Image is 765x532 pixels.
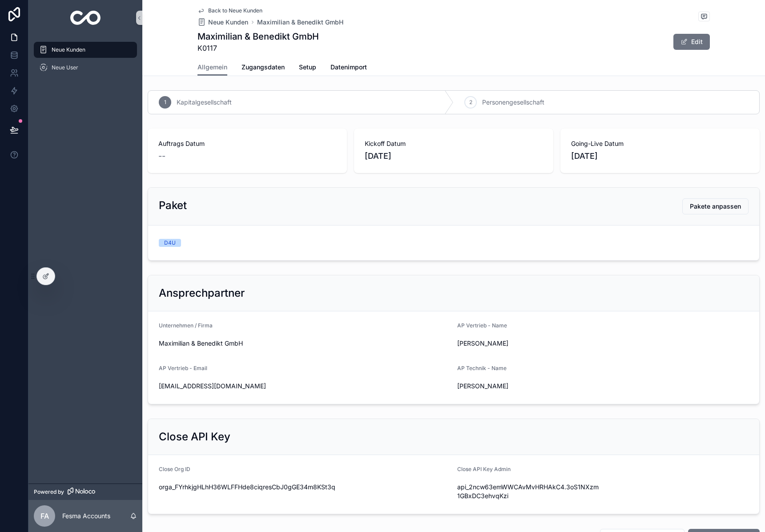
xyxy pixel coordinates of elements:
[690,202,741,211] span: Pakete anpassen
[299,59,316,77] a: Setup
[571,150,749,162] span: [DATE]
[242,59,285,77] a: Zugangsdaten
[457,365,507,371] span: AP Technik - Name
[159,365,207,371] span: AP Vertrieb - Email
[159,322,213,329] span: Unternehmen / Firma
[164,99,166,106] span: 1
[365,139,543,148] span: Kickoff Datum
[197,59,227,76] a: Allgemein
[34,488,64,496] span: Powered by
[457,466,511,472] span: Close API Key Admin
[159,466,190,472] span: Close Org ID
[28,484,142,500] a: Powered by
[457,339,600,348] span: [PERSON_NAME]
[197,63,227,72] span: Allgemein
[52,64,78,71] span: Neue User
[158,139,336,148] span: Auftrags Datum
[242,63,285,72] span: Zugangsdaten
[159,382,450,391] span: [EMAIL_ADDRESS][DOMAIN_NAME]
[197,7,262,14] a: Back to Neue Kunden
[62,512,110,520] p: Fesma Accounts
[164,239,176,247] div: D4U
[158,150,165,162] span: --
[159,483,450,492] span: orga_FYrhkjgHLhH36WLFFHde8ciqresCbJ0gGE34m8KSt3q
[40,511,49,521] span: FA
[457,322,507,329] span: AP Vertrieb - Name
[197,30,319,43] h1: Maximilian & Benedikt GmbH
[673,34,710,50] button: Edit
[482,98,544,107] span: Personengesellschaft
[70,11,101,25] img: App logo
[469,99,472,106] span: 2
[197,43,319,53] span: K0117
[682,198,749,214] button: Pakete anpassen
[365,150,543,162] span: [DATE]
[457,483,600,500] span: api_2ncw63emWWCAvMvHRHAkC4.3oS1NXzm1GBxDC3ehvqKzi
[330,63,367,72] span: Datenimport
[159,198,187,213] h2: Paket
[52,46,85,53] span: Neue Kunden
[28,36,142,87] div: scrollable content
[208,18,248,27] span: Neue Kunden
[208,7,262,14] span: Back to Neue Kunden
[571,139,749,148] span: Going-Live Datum
[34,60,137,76] a: Neue User
[197,18,248,27] a: Neue Kunden
[330,59,367,77] a: Datenimport
[159,430,230,444] h2: Close API Key
[34,42,137,58] a: Neue Kunden
[159,339,450,348] span: Maximilian & Benedikt GmbH
[457,382,600,391] span: [PERSON_NAME]
[299,63,316,72] span: Setup
[177,98,232,107] span: Kapitalgesellschaft
[159,286,245,300] h2: Ansprechpartner
[257,18,343,27] a: Maximilian & Benedikt GmbH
